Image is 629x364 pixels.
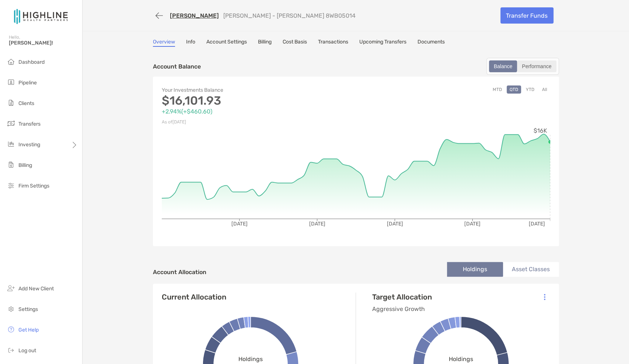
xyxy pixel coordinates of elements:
a: Account Settings [206,39,247,47]
a: Documents [417,39,445,47]
img: investing icon [7,140,15,148]
li: Holdings [447,262,503,277]
img: get-help icon [7,325,15,334]
h4: Account Allocation [153,269,206,276]
div: Balance [490,61,517,71]
a: Info [186,39,195,47]
p: $16,101.93 [162,96,356,105]
a: Transfer Funds [500,7,553,24]
span: [PERSON_NAME]! [9,40,78,46]
span: Investing [18,141,40,148]
span: Dashboard [18,59,45,65]
p: Aggressive Growth [372,304,432,314]
img: billing icon [7,160,15,169]
a: Overview [153,39,175,47]
p: [PERSON_NAME] - [PERSON_NAME] 8WB05014 [223,12,356,19]
tspan: [DATE] [309,221,325,227]
span: Log out [18,347,36,354]
span: Transfers [18,121,41,127]
p: Account Balance [153,62,201,71]
img: firm-settings icon [7,181,15,190]
span: Holdings [449,356,473,363]
a: [PERSON_NAME] [170,12,219,19]
h4: Target Allocation [372,293,432,301]
img: pipeline icon [7,78,15,87]
span: Firm Settings [18,183,49,189]
h4: Current Allocation [162,293,226,301]
button: YTD [523,85,537,94]
span: Holdings [238,356,263,363]
tspan: [DATE] [464,221,481,227]
img: transfers icon [7,119,15,128]
div: segmented control [486,58,559,75]
img: settings icon [7,304,15,313]
button: All [539,85,550,94]
div: Performance [518,61,555,71]
span: Settings [18,306,38,312]
img: Zoe Logo [9,3,73,29]
img: Icon List Menu [544,294,545,300]
a: Billing [258,39,272,47]
tspan: [DATE] [529,221,545,227]
tspan: $16K [534,127,547,134]
img: dashboard icon [7,57,15,66]
span: Get Help [18,327,39,333]
a: Cost Basis [283,39,307,47]
p: +2.94% ( +$460.60 ) [162,107,356,116]
img: clients icon [7,98,15,107]
li: Asset Classes [503,262,559,277]
tspan: [DATE] [387,221,403,227]
p: As of [DATE] [162,118,356,127]
button: QTD [507,85,521,94]
a: Upcoming Transfers [359,39,406,47]
tspan: [DATE] [231,221,247,227]
img: add_new_client icon [7,284,15,293]
span: Add New Client [18,286,54,292]
span: Pipeline [18,80,37,86]
p: Your Investments Balance [162,85,356,95]
a: Transactions [318,39,348,47]
span: Clients [18,100,34,106]
span: Billing [18,162,32,168]
img: logout icon [7,346,15,354]
button: MTD [490,85,505,94]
